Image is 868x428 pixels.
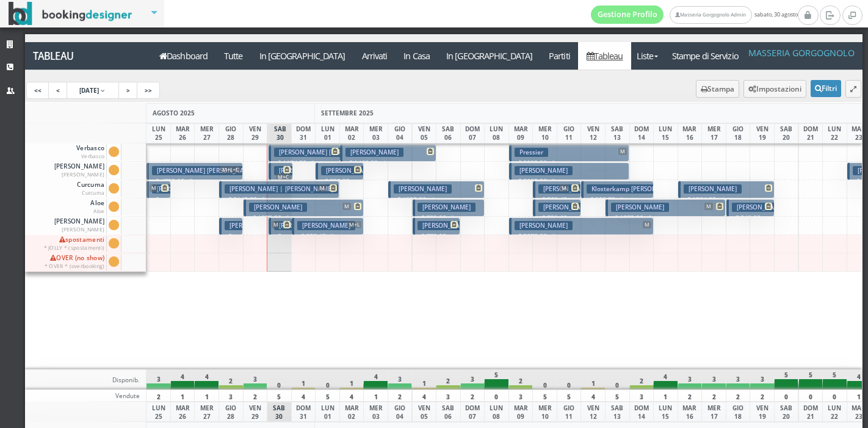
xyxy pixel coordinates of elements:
span: M [318,184,327,192]
span: [DATE] [79,86,99,95]
span: Aloe [89,199,106,216]
span: Verbasco [74,144,106,161]
span: M [272,221,280,228]
div: DOM 07 [460,123,485,143]
button: [PERSON_NAME] | [PERSON_NAME] M € 2149.02 5 notti [219,181,339,198]
button: [PERSON_NAME] € 770.00 2 notti [413,217,461,235]
small: * OVER * (overbooking) [45,263,105,269]
small: [PERSON_NAME] [62,171,105,178]
div: GIO 04 [388,402,413,422]
div: 0 [315,369,340,390]
div: MAR 02 [339,402,364,422]
button: [PERSON_NAME] [PERSON_NAME] € 540.00 2 notti [726,199,775,217]
span: M [342,203,351,210]
a: < [48,82,68,99]
div: VEN 12 [580,402,606,422]
small: 5 notti [547,159,568,167]
small: Curcuma [82,189,104,196]
h3: [PERSON_NAME] [684,184,742,194]
div: VEN 05 [412,402,437,422]
div: 4 [653,369,678,390]
button: [PERSON_NAME] € 1468.88 4 notti [340,144,436,162]
button: [PERSON_NAME] | [PERSON_NAME] € 723.60 2 notti [533,199,581,217]
span: M+C [276,173,291,181]
h3: [PERSON_NAME] [418,203,476,212]
div: 0 [798,390,823,402]
p: € 248.40 [225,231,239,270]
div: DOM 07 [460,402,485,422]
div: 5 [267,390,292,402]
h3: [PERSON_NAME] | [PERSON_NAME] [538,203,652,212]
div: DOM 14 [629,123,654,143]
p: € 920.70 [587,195,649,205]
div: 2 [146,390,171,402]
div: 4 [580,390,606,402]
button: [PERSON_NAME] € 1320.00 4 notti [388,181,485,198]
a: Partiti [541,42,579,70]
div: GIO 11 [557,123,582,143]
div: 1 [580,369,606,390]
p: € 830.32 [321,176,360,195]
div: LUN 25 [146,123,171,143]
div: GIO 18 [726,402,751,422]
small: 6 notti [547,233,568,241]
h3: [PERSON_NAME] [515,221,573,230]
p: € 1875.20 [249,213,360,223]
h3: [PERSON_NAME] [PERSON_NAME] [732,203,840,212]
div: MAR 26 [170,402,195,422]
button: [PERSON_NAME] M € 769.42 2 notti [533,181,581,198]
button: Pressier M € 2092.50 5 notti [509,144,629,162]
p: € 4725.00 [152,176,239,186]
h3: [PERSON_NAME] [611,203,669,212]
div: 2 [701,390,726,402]
h3: [PERSON_NAME] | [PERSON_NAME] [225,184,338,194]
div: 3 [629,390,654,402]
span: Curcuma [75,181,106,197]
a: >> [137,82,160,99]
div: DOM 31 [291,402,316,422]
div: 3 [678,369,703,390]
div: SAB 20 [774,123,799,143]
div: MER 27 [194,402,219,422]
span: M+L [347,221,361,228]
small: * JOLLY * (spostamenti) [44,244,105,251]
img: BookingDesigner.com [9,2,132,26]
a: Liste [631,42,664,70]
a: Tableau [578,42,631,70]
div: 1 [291,369,316,390]
a: Gestione Profilo [591,5,664,24]
div: 2 [678,390,703,402]
button: [PERSON_NAME] € 2092.50 5 notti [509,162,629,180]
div: 2 [460,390,485,402]
p: € 1468.88 [345,158,433,168]
div: 0 [557,369,582,390]
h3: Klosterkamp [PERSON_NAME] [587,184,684,194]
div: GIO 18 [726,123,751,143]
div: 3 [436,390,461,402]
p: € 2149.02 [225,195,336,205]
button: [PERSON_NAME] € 783.00 3 notti [413,199,485,217]
p: € 1174.50 [274,158,337,168]
small: [PERSON_NAME] [62,226,105,233]
div: 5 [557,390,582,402]
div: DOM 14 [629,402,654,422]
a: In [GEOGRAPHIC_DATA] [438,42,541,70]
small: 4 notti [426,196,447,204]
a: << [26,82,49,99]
div: 2 [750,390,775,402]
span: M [704,203,713,210]
div: SAB 06 [436,123,461,143]
button: [PERSON_NAME] [PERSON_NAME] | [PERSON_NAME] M € 2365.44 [146,181,170,198]
p: € 2092.50 [515,176,626,186]
h3: [PERSON_NAME] [297,221,355,230]
div: 3 [508,390,533,402]
div: Vendute [25,390,147,402]
div: MER 17 [701,123,726,143]
div: 2 [388,390,413,402]
div: VEN 19 [750,123,775,143]
div: MER 10 [532,402,557,422]
p: € 1573.90 [611,213,722,223]
div: MER 03 [363,402,388,422]
a: > [118,82,138,99]
span: sabato, 30 agosto [591,5,798,24]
